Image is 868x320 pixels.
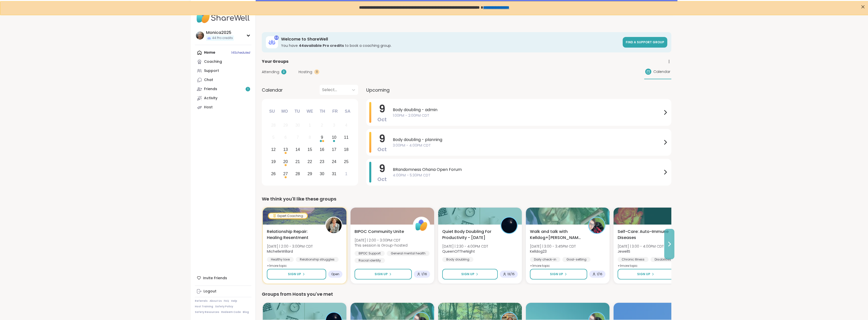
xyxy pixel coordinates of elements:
div: Daily check-in [530,257,560,262]
a: About Us [210,299,222,303]
div: Choose Thursday, October 16th, 2025 [317,144,327,155]
div: Not available Monday, September 29th, 2025 [280,120,291,131]
div: 11 [314,69,319,74]
div: Choose Monday, October 20th, 2025 [280,156,291,167]
span: Attending [262,69,279,75]
a: Find a support group [623,37,667,48]
div: 16 [320,146,324,153]
b: QueenOfTheNight [442,249,475,254]
div: 11 [344,134,348,141]
div: 18 [344,146,348,153]
span: [DATE] | 3:00 - 3:45PM CDT [530,244,576,249]
div: 22 [308,158,312,165]
span: Body doubling - planning [393,137,662,143]
div: Choose Sunday, October 19th, 2025 [268,156,279,167]
div: 30 [320,170,324,177]
div: Choose Friday, October 24th, 2025 [329,156,340,167]
div: 21 [296,158,300,165]
div: Choose Thursday, October 30th, 2025 [317,168,327,179]
div: 13 [283,146,288,153]
span: Upcoming [366,87,390,93]
div: 14 [296,146,300,153]
h3: Welcome to ShareWell [281,36,620,42]
div: Choose Friday, October 31st, 2025 [329,168,340,179]
span: BRandomness Ohana Open Forum [393,167,662,173]
div: Friends [204,87,217,92]
a: Referrals [195,299,208,303]
div: Close Step [859,2,866,9]
div: 31 [332,170,336,177]
span: Sign Up [461,272,474,276]
div: 6 [284,134,287,141]
span: Calendar [262,87,283,93]
div: Not available Tuesday, September 30th, 2025 [292,120,303,131]
span: Sign Up [550,272,563,276]
div: 3 [281,69,286,74]
b: MichelleWillard [267,249,293,254]
span: 13 / 15 [507,272,515,276]
div: Tu [292,106,303,117]
div: 2 [321,122,323,129]
img: QueenOfTheNight [501,217,517,233]
div: Host [204,105,213,110]
div: Chat [204,77,213,83]
button: Sign Up [442,269,498,279]
div: Activity [204,96,217,101]
b: Kelldog23 [530,249,547,254]
div: 29 [308,170,312,177]
a: Activity [195,94,251,103]
div: Racial identity [355,258,385,263]
div: 25 [344,158,348,165]
h3: You have to book a coaching group. [281,43,620,48]
span: BIPOC Community Unite [355,229,404,235]
div: Mo [279,106,290,117]
div: 7 [297,134,299,141]
span: This session is Group-hosted [355,243,408,248]
div: Not available Friday, October 3rd, 2025 [329,120,340,131]
span: Body doubling - admin [393,107,662,113]
span: Sign Up [288,272,301,276]
a: Host [195,103,251,112]
div: Not available Tuesday, October 7th, 2025 [292,132,303,143]
a: Blog [243,310,249,314]
img: MichelleWillard [326,217,342,233]
div: 28 [271,122,276,129]
span: 3:00PM - 4:00PM CDT [393,143,662,148]
span: 1 [247,87,248,91]
div: Not available Sunday, October 5th, 2025 [268,132,279,143]
div: 29 [283,122,288,129]
div: Choose Saturday, November 1st, 2025 [341,168,352,179]
div: Choose Wednesday, October 29th, 2025 [304,168,315,179]
div: Choose Tuesday, October 21st, 2025 [292,156,303,167]
div: Choose Monday, October 13th, 2025 [280,144,291,155]
b: JewellS [618,249,630,254]
b: 44 available Pro credit s [299,43,344,48]
div: Not available Saturday, October 4th, 2025 [341,120,352,131]
div: Body doubling [442,257,473,262]
span: [DATE] | 2:30 - 4:00PM CDT [442,244,488,249]
span: 1 / 16 [597,272,602,276]
span: Hosting [299,69,312,75]
span: [DATE] | 3:00 - 4:00PM CDT [618,244,664,249]
div: 44 [274,35,279,40]
a: Redeem Code [221,310,241,314]
div: 23 [320,158,324,165]
img: ShareWell Nav Logo [195,8,251,26]
span: 1:00PM - 2:00PM CDT [393,113,662,118]
div: Choose Wednesday, October 22nd, 2025 [304,156,315,167]
div: We [304,106,315,117]
span: Calendar [653,69,670,74]
div: 28 [296,170,300,177]
span: Walk and talk with Kelldog+[PERSON_NAME]🐶 [530,229,583,241]
span: Oct [377,176,387,183]
a: Help [231,299,237,303]
div: month 2025-10 [267,119,352,180]
div: Choose Saturday, October 25th, 2025 [341,156,352,167]
span: Sign Up [637,272,650,276]
div: General mental health [387,251,430,256]
div: 26 [271,170,276,177]
div: Relationship struggles [296,257,339,262]
div: Not available Thursday, October 2nd, 2025 [317,120,327,131]
span: Quiet Body Doubling For Productivity - [DATE] [442,229,495,241]
div: Choose Friday, October 10th, 2025 [329,132,340,143]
